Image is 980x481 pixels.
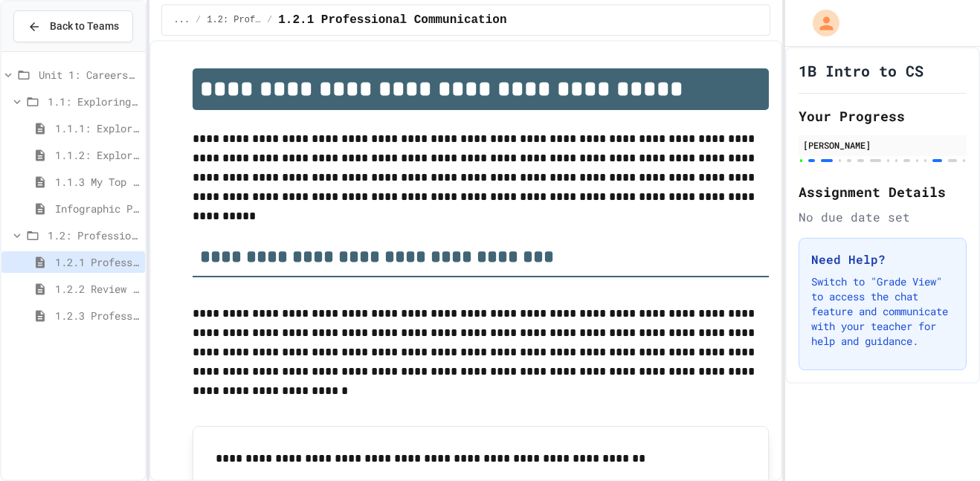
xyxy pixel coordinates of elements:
[174,14,190,26] span: ...
[55,254,139,270] span: 1.2.1 Professional Communication
[799,181,967,202] h2: Assignment Details
[207,14,261,26] span: 1.2: Professional Communication
[811,274,954,349] p: Switch to "Grade View" to access the chat feature and communicate with your teacher for help and ...
[799,106,967,126] h2: Your Progress
[799,208,967,226] div: No due date set
[797,6,843,40] div: My Account
[267,14,272,26] span: /
[278,11,506,29] span: 1.2.1 Professional Communication
[55,174,139,190] span: 1.1.3 My Top 3 CS Careers!
[39,67,139,83] span: Unit 1: Careers & Professionalism
[55,201,139,216] span: Infographic Project: Your favorite CS
[50,19,119,34] span: Back to Teams
[799,60,923,81] h1: 1B Intro to CS
[811,251,954,268] h3: Need Help?
[55,120,139,136] span: 1.1.1: Exploring CS Careers
[196,14,201,26] span: /
[918,422,965,466] iframe: chat widget
[48,227,139,243] span: 1.2: Professional Communication
[48,94,139,109] span: 1.1: Exploring CS Careers
[55,308,139,323] span: 1.2.3 Professional Communication Challenge
[803,138,962,152] div: [PERSON_NAME]
[55,281,139,297] span: 1.2.2 Review - Professional Communication
[13,10,133,42] button: Back to Teams
[55,147,139,163] span: 1.1.2: Exploring CS Careers - Review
